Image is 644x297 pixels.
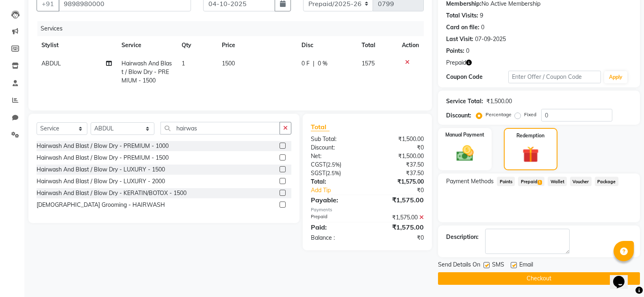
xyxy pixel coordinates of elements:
[518,177,544,186] span: Prepaid
[318,59,327,68] span: 0 %
[367,178,430,186] div: ₹1,575.00
[305,143,367,152] div: Discount:
[37,154,169,162] div: Hairwash And Blast / Blow Dry - PREMIUM - 1500
[41,60,61,67] span: ABDUL
[305,178,367,186] div: Total:
[492,260,504,271] span: SMS
[446,111,471,120] div: Discount:
[446,47,464,55] div: Points:
[497,177,515,186] span: Points
[519,260,533,271] span: Email
[182,60,185,67] span: 1
[217,36,297,54] th: Price
[305,195,367,205] div: Payable:
[305,169,367,178] div: ( )
[313,59,314,68] span: |
[481,23,484,32] div: 0
[367,143,430,152] div: ₹0
[367,169,430,178] div: ₹37.50
[357,36,397,54] th: Total
[367,195,430,205] div: ₹1,575.00
[446,177,494,186] span: Payment Methods
[305,222,367,232] div: Paid:
[367,222,430,232] div: ₹1,575.00
[305,234,367,242] div: Balance :
[570,177,592,186] span: Voucher
[438,260,480,271] span: Send Details On
[37,36,117,54] th: Stylist
[311,169,325,177] span: SGST
[305,160,367,169] div: ( )
[311,206,424,213] div: Payments
[516,132,544,139] label: Redemption
[305,135,367,143] div: Sub Total:
[367,135,430,143] div: ₹1,500.00
[475,35,506,43] div: 07-09-2025
[305,213,367,222] div: Prepaid
[37,21,430,36] div: Services
[486,97,512,106] div: ₹1,500.00
[446,11,478,20] div: Total Visits:
[362,60,375,67] span: 1575
[466,47,469,55] div: 0
[367,152,430,160] div: ₹1,500.00
[305,152,367,160] div: Net:
[438,272,640,285] button: Checkout
[446,23,479,32] div: Card on file:
[397,36,424,54] th: Action
[480,11,483,20] div: 9
[451,143,479,163] img: _cash.svg
[446,59,466,67] span: Prepaid
[177,36,217,54] th: Qty
[121,60,172,84] span: Hairwash And Blast / Blow Dry - PREMIUM - 1500
[446,73,508,81] div: Coupon Code
[508,71,601,83] input: Enter Offer / Coupon Code
[446,97,483,106] div: Service Total:
[301,59,310,68] span: 0 F
[486,111,512,118] label: Percentage
[595,177,618,186] span: Package
[311,161,326,168] span: CGST
[538,180,542,185] span: 1
[367,160,430,169] div: ₹37.50
[37,142,169,150] div: Hairwash And Blast / Blow Dry - PREMIUM - 1000
[327,170,339,176] span: 2.5%
[37,189,186,197] div: Hairwash And Blast / Blow Dry - KERATIN/BOTOX - 1500
[327,161,340,168] span: 2.5%
[446,233,479,241] div: Description:
[378,186,430,195] div: ₹0
[367,213,430,222] div: ₹1,575.00
[548,177,567,186] span: Wallet
[305,186,378,195] a: Add Tip
[311,123,330,131] span: Total
[517,144,544,165] img: _gift.svg
[610,264,636,289] iframe: chat widget
[297,36,357,54] th: Disc
[604,71,627,83] button: Apply
[445,131,484,139] label: Manual Payment
[37,201,165,209] div: [DEMOGRAPHIC_DATA] Grooming - HAIRWASH
[367,234,430,242] div: ₹0
[160,122,280,134] input: Search or Scan
[524,111,536,118] label: Fixed
[222,60,235,67] span: 1500
[117,36,177,54] th: Service
[37,165,165,174] div: Hairwash And Blast / Blow Dry - LUXURY - 1500
[446,35,473,43] div: Last Visit:
[37,177,165,186] div: Hairwash And Blast / Blow Dry - LUXURY - 2000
